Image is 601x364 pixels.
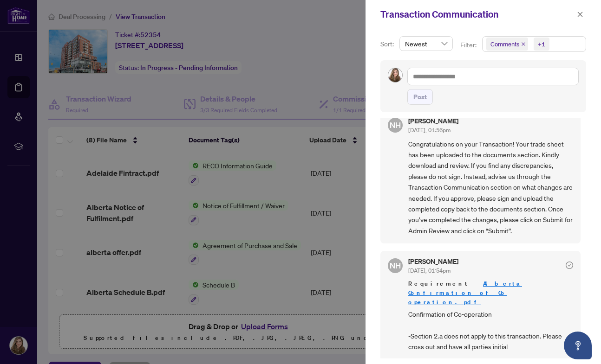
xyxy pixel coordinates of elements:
[390,119,401,131] span: NH
[521,42,526,46] span: close
[408,280,522,306] a: Alberta Confirmation of Co operation.pdf
[408,267,451,274] span: [DATE], 01:54pm
[577,11,583,18] span: close
[405,37,447,51] span: Newest
[380,39,396,49] p: Sort:
[460,40,478,50] p: Filter:
[408,118,458,124] h5: [PERSON_NAME]
[388,68,402,82] img: Profile Icon
[408,139,573,236] span: Congratulations on your Transaction! Your trade sheet has been uploaded to the documents section....
[407,89,433,105] button: Post
[490,39,519,49] span: Comments
[408,258,458,265] h5: [PERSON_NAME]
[538,39,545,49] div: +1
[390,260,401,272] span: NH
[408,279,573,307] span: Requirement -
[380,7,574,21] div: Transaction Communication
[408,127,451,134] span: [DATE], 01:56pm
[564,332,592,359] button: Open asap
[566,262,573,269] span: check-circle
[486,38,528,51] span: Comments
